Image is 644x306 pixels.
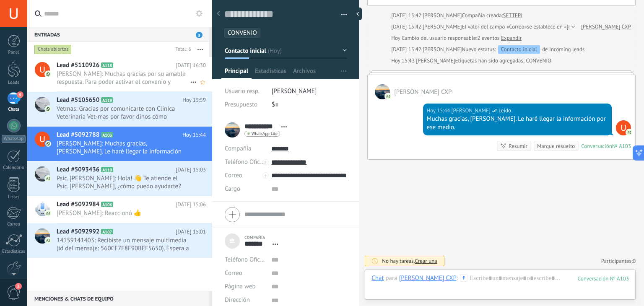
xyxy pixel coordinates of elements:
[457,274,458,283] span: :
[272,98,347,112] div: $
[427,115,608,132] div: Muchas gracias, [PERSON_NAME]. Le haré llegar la información por ese medio.
[462,11,503,20] div: Compañía creada:
[391,23,423,31] div: [DATE] 15:42
[17,91,23,98] span: 3
[423,46,462,53] span: Ulises Gonzales
[225,158,268,166] span: Teléfono Oficina
[225,280,265,293] div: Página web
[57,61,99,70] span: Lead #5110926
[581,143,612,150] div: Conversación
[27,161,212,196] a: Lead #5093436 A110 [DATE] 15:03 Psic. [PERSON_NAME]: Hola! 👋 Te atiende el Psic. [PERSON_NAME], ¿...
[601,257,636,265] a: Participantes:0
[2,80,26,86] div: Leads
[423,23,462,30] span: Ulises Gonzales
[477,34,499,42] span: 2 eventos
[101,229,113,234] span: A107
[375,84,390,99] span: Araceli CXP
[353,8,362,20] div: Ocultar
[272,87,317,95] span: [PERSON_NAME]
[225,101,257,109] span: Presupuesto
[176,61,206,70] span: [DATE] 16:30
[182,131,206,139] span: Hoy 15:44
[416,57,455,64] span: Ulises Gonzales
[391,34,402,42] div: Hoy
[501,34,522,42] a: Expandir
[176,200,206,209] span: [DATE] 15:06
[225,297,250,303] span: Dirección
[45,176,51,182] img: com.amocrm.amocrmwa.svg
[616,120,631,135] span: Ulises Gonzales
[462,23,527,31] span: El valor del campo «Correo»
[499,106,511,115] span: Leído
[225,98,265,112] div: Presupuesto
[34,44,72,54] div: Chats abiertos
[455,57,551,65] span: Etiquetas han sido agregadas: CONVENIO
[633,257,636,265] span: 0
[57,166,99,174] span: Lead #5093436
[101,202,113,207] span: A106
[503,11,523,20] a: SETTEPI
[225,85,265,98] div: Usuario resp.
[415,257,437,265] span: Crear una
[57,174,190,190] span: Psic. [PERSON_NAME]: Hola! 👋 Te atiende el Psic. [PERSON_NAME], ¿cómo puedo ayudarte?
[176,166,206,174] span: [DATE] 15:03
[27,196,212,223] a: Lead #5092984 A106 [DATE] 15:06 [PERSON_NAME]: Reaccionó 👍
[225,171,242,179] span: Correo
[225,142,265,156] div: Compañía
[57,140,190,156] span: [PERSON_NAME]: Muchas gracias, [PERSON_NAME]. Le haré llegar la información por ese medio.
[225,156,265,169] button: Teléfono Oficina
[45,141,51,147] img: com.amocrm.amocrmwa.svg
[2,107,26,112] div: Chats
[2,165,26,171] div: Calendario
[391,57,416,65] div: Hoy 15:43
[612,143,631,150] div: № A103
[385,93,391,99] img: com.amocrm.amocrmwa.svg
[196,32,203,38] span: 3
[57,228,99,236] span: Lead #5092992
[581,23,631,31] a: [PERSON_NAME] CXP
[101,97,113,103] span: A119
[252,132,278,136] span: WhatsApp Lite
[498,45,540,54] div: Contacto inicial
[382,257,437,265] div: No hay tareas.
[57,96,99,104] span: Lead #5105650
[225,169,242,182] button: Correo
[101,167,113,172] span: A110
[45,238,51,244] img: com.amocrm.amocrmwa.svg
[386,274,397,283] span: para
[391,45,423,54] div: [DATE] 15:42
[225,256,268,264] span: Teléfono Oficina
[172,45,191,54] div: Total: 6
[293,67,316,79] span: Archivos
[45,106,51,112] img: com.amocrm.amocrmwa.svg
[225,182,265,196] div: Cargo
[225,253,265,267] button: Teléfono Oficina
[427,106,452,115] div: Hoy 15:44
[27,27,209,42] div: Entradas
[57,70,190,86] span: [PERSON_NAME]: Muchas gracias por su amable respuesta. Para poder activar el convenio y garantiza...
[2,194,26,200] div: Listas
[27,57,212,91] a: Lead #5110926 A118 [DATE] 16:30 [PERSON_NAME]: Muchas gracias por su amable respuesta. Para poder...
[45,71,51,77] img: com.amocrm.amocrmwa.svg
[2,249,26,254] div: Estadísticas
[45,210,51,216] img: com.amocrm.amocrmwa.svg
[626,130,632,135] img: com.amocrm.amocrmwa.svg
[27,92,212,126] a: Lead #5105650 A119 Hoy 15:59 Vetmas: Gracias por comunicarte con Clinica Veterinaria Vet-mas por ...
[225,186,240,192] span: Cargo
[57,105,190,121] span: Vetmas: Gracias por comunicarte con Clinica Veterinaria Vet-mas por favor dinos cómo podemos ayud...
[2,222,26,227] div: Correo
[15,283,22,290] span: 2
[394,88,452,96] span: Araceli CXP
[578,275,629,282] div: 103
[57,131,99,139] span: Lead #5092788
[101,132,113,137] span: A103
[225,269,242,277] span: Correo
[462,45,496,54] span: Nuevo estatus:
[101,62,113,68] span: A118
[244,235,282,240] div: Compañía
[462,45,584,54] div: de Incoming leads
[225,87,260,95] span: Usuario resp.
[176,228,206,236] span: [DATE] 15:01
[27,223,212,258] a: Lead #5092992 A107 [DATE] 15:01 14159141403: Recibiste un mensaje multimedia (id del mensaje: 560...
[2,50,26,55] div: Panel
